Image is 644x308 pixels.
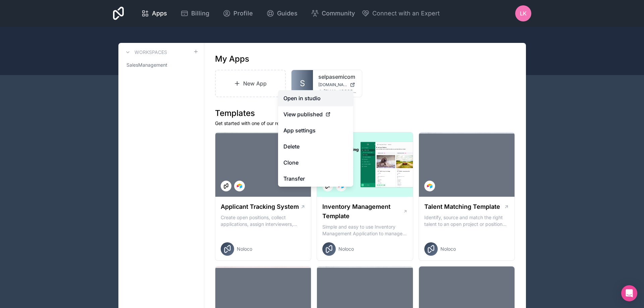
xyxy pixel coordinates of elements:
[338,246,354,252] span: Noloco
[152,9,167,18] span: Apps
[300,78,305,89] span: S
[322,202,403,221] h1: Inventory Management Template
[261,6,303,21] a: Guides
[237,246,252,252] span: Noloco
[322,9,355,18] span: Community
[283,110,323,118] span: View published
[191,9,209,18] span: Billing
[237,183,242,189] img: Airtable Logo
[221,214,306,228] p: Create open positions, collect applications, assign interviewers, centralise candidate feedback a...
[221,202,299,211] h1: Applicant Tracking System
[318,73,357,81] a: selpasemicom
[621,285,637,301] div: Open Intercom Messenger
[440,246,456,252] span: Noloco
[278,171,353,187] a: Transfer
[520,9,527,17] span: LK
[278,122,353,138] a: App settings
[126,62,167,68] span: SalesManagement
[424,214,509,228] p: Identify, source and match the right talent to an open project or position with our Talent Matchi...
[318,82,357,87] a: [DOMAIN_NAME]
[278,155,353,171] a: Clone
[291,70,313,97] a: S
[278,138,353,155] button: Delete
[215,108,515,119] h1: Templates
[362,9,440,18] button: Connect with an Expert
[233,9,253,18] span: Profile
[278,106,353,122] a: View published
[324,89,357,94] span: [EMAIL_ADDRESS][DOMAIN_NAME]
[215,120,515,127] p: Get started with one of our ready-made templates
[124,48,167,56] a: Workspaces
[217,6,258,21] a: Profile
[306,6,360,21] a: Community
[278,90,353,106] a: Open in studio
[135,49,167,56] h3: Workspaces
[175,6,215,21] a: Billing
[277,9,298,18] span: Guides
[322,224,408,237] p: Simple and easy to use Inventory Management Application to manage your stock, orders and Manufact...
[215,70,286,97] a: New App
[372,9,440,18] span: Connect with an Expert
[424,202,500,211] h1: Talent Matching Template
[318,82,347,87] span: [DOMAIN_NAME]
[124,59,199,71] a: SalesManagement
[427,183,432,189] img: Airtable Logo
[136,6,172,21] a: Apps
[215,54,249,64] h1: My Apps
